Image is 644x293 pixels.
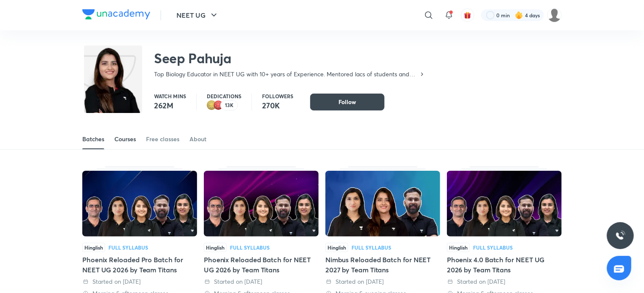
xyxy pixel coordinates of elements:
[325,243,348,252] span: Hinglish
[154,70,419,78] p: Top Biology Educator in NEET UG with 10+ years of Experience. Mentored lacs of students and Top R...
[207,94,241,99] p: Dedications
[82,9,150,19] img: Company Logo
[108,245,148,250] div: Full Syllabus
[325,255,440,275] div: Nimbus Reloaded Batch for NEET 2027 by Team Titans
[464,11,471,19] img: avatar
[146,135,179,143] div: Free classes
[204,255,319,275] div: Phoenix Reloaded Batch for NEET UG 2026 by Team Titans
[447,277,562,286] div: Started on 29 Jul 2025
[325,277,440,286] div: Started on 12 Aug 2025
[547,8,562,22] img: Sumaiyah Hyder
[114,135,136,143] div: Courses
[82,9,150,22] a: Company Logo
[352,245,391,250] div: Full Syllabus
[82,277,197,286] div: Started on 28 Aug 2025
[447,171,562,237] img: Thumbnail
[189,129,206,149] a: About
[515,11,523,19] img: streak
[262,100,293,110] p: 270K
[615,231,625,241] img: ttu
[204,243,227,252] span: Hinglish
[225,102,233,108] p: 13K
[189,135,206,143] div: About
[338,98,356,106] span: Follow
[262,94,293,99] p: Followers
[230,245,270,250] div: Full Syllabus
[214,100,224,110] img: educator badge1
[204,171,319,237] img: Thumbnail
[447,243,470,252] span: Hinglish
[82,135,104,143] div: Batches
[325,171,440,237] img: Thumbnail
[154,50,425,67] h2: Seep Pahuja
[154,94,186,99] p: Watch mins
[171,7,224,24] button: NEET UG
[84,47,142,137] img: class
[154,100,186,110] p: 262M
[204,277,319,286] div: Started on 12 Aug 2025
[447,255,562,275] div: Phoenix 4.0 Batch for NEET UG 2026 by Team Titans
[82,171,197,237] img: Thumbnail
[146,129,179,149] a: Free classes
[310,94,384,110] button: Follow
[114,129,136,149] a: Courses
[82,255,197,275] div: Phoenix Reloaded Pro Batch for NEET UG 2026 by Team Titans
[207,100,217,110] img: educator badge2
[82,129,104,149] a: Batches
[461,8,474,22] button: avatar
[473,245,513,250] div: Full Syllabus
[82,243,105,252] span: Hinglish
